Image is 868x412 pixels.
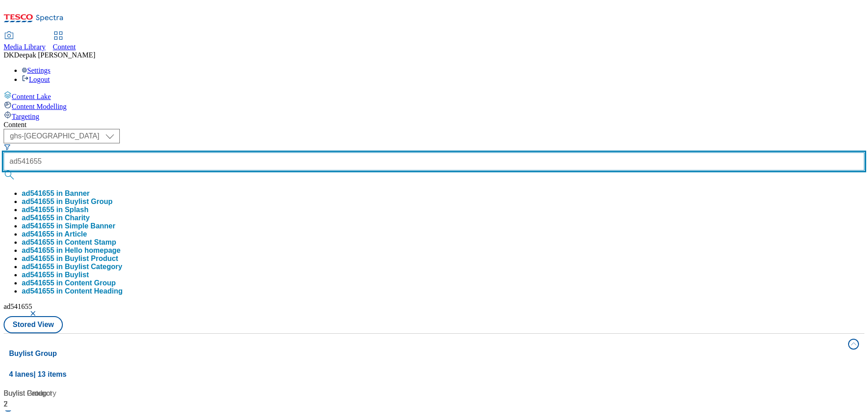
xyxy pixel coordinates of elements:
[14,51,95,59] span: Deepak [PERSON_NAME]
[53,43,76,51] span: Content
[4,334,864,384] button: Buylist Group4 lanes| 13 items
[4,43,46,51] span: Media Library
[4,111,864,121] a: Targeting
[22,271,89,279] button: ad541655 in Buylist
[12,113,39,120] span: Targeting
[22,222,115,230] button: ad541655 in Simple Banner
[4,121,864,129] div: Content
[4,399,117,410] div: 2
[53,32,76,51] a: Content
[4,316,63,333] button: Stored View
[12,103,66,110] span: Content Modelling
[65,238,116,246] span: Content Stamp
[22,263,122,271] button: ad541655 in Buylist Category
[9,370,66,378] span: 4 lanes | 13 items
[22,66,51,74] a: Settings
[65,246,121,254] span: Hello homepage
[4,51,14,59] span: DK
[22,76,50,83] a: Logout
[4,143,11,151] svg: Search Filters
[22,189,90,198] button: ad541655 in Banner
[22,271,89,279] div: ad541655 in
[22,198,113,206] button: ad541655 in Buylist Group
[22,246,121,255] button: ad541655 in Hello homepage
[4,152,864,170] input: Search
[65,198,113,205] span: Buylist Group
[22,287,123,295] button: ad541655 in Content Heading
[22,198,113,206] div: ad541655 in
[22,279,116,287] button: ad541655 in Content Group
[22,238,116,246] div: ad541655 in
[22,230,87,238] button: ad541655 in Article
[4,388,117,399] div: Buylist Group
[22,214,90,222] button: ad541655 in Charity
[12,93,51,100] span: Content Lake
[22,206,89,214] button: ad541655 in Splash
[4,32,46,51] a: Media Library
[65,271,89,279] span: Buylist
[22,246,121,255] div: ad541655 in
[22,238,116,246] button: ad541655 in Content Stamp
[9,348,843,359] h4: Buylist Group
[4,91,864,101] a: Content Lake
[22,255,118,263] button: ad541655 in Buylist Product
[4,101,864,111] a: Content Modelling
[4,303,32,310] span: ad541655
